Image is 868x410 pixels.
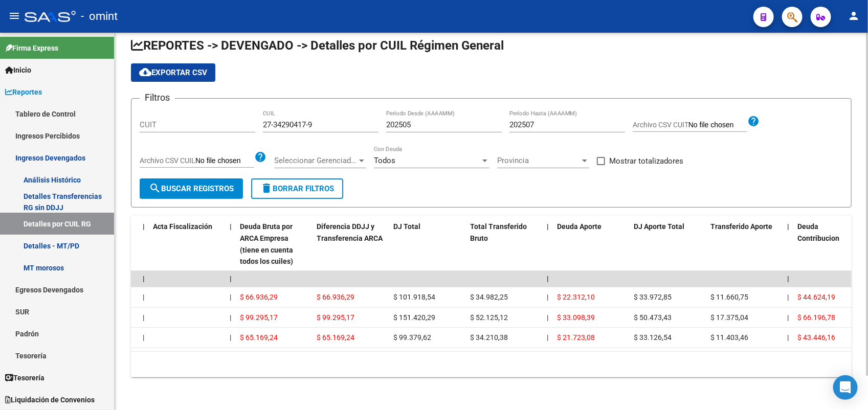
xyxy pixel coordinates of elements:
span: $ 99.295,17 [240,313,278,322]
span: Diferencia DDJJ y Transferencia ARCA [317,222,383,242]
span: Mostrar totalizadores [609,155,683,167]
datatable-header-cell: | [139,216,149,272]
span: $ 66.196,78 [797,313,835,322]
span: | [143,222,145,231]
span: $ 66.936,29 [240,293,278,301]
span: $ 65.169,24 [317,333,354,341]
span: | [547,293,548,301]
datatable-header-cell: Acta Fiscalización [149,216,226,272]
mat-icon: menu [8,10,20,22]
span: $ 52.125,12 [470,313,508,322]
span: $ 43.446,16 [797,333,835,341]
button: Exportar CSV [131,63,215,82]
span: $ 66.936,29 [317,293,354,301]
span: | [143,313,144,322]
span: | [547,275,549,283]
datatable-header-cell: Deuda Aporte [553,216,630,272]
span: $ 99.379,62 [393,333,431,341]
span: Seleccionar Gerenciador [274,156,357,165]
span: | [787,222,789,231]
button: Buscar Registros [140,178,243,199]
span: | [143,333,144,341]
span: $ 65.169,24 [240,333,278,341]
span: $ 21.723,08 [557,333,595,341]
mat-icon: help [747,115,760,127]
span: Inicio [5,64,31,76]
div: Open Intercom Messenger [833,375,858,400]
span: $ 33.972,85 [634,293,672,301]
span: Provincia [497,156,580,165]
span: Tesorería [5,372,44,383]
span: Deuda Aporte [557,222,602,231]
datatable-header-cell: Deuda Contribucion [793,216,855,272]
span: | [787,313,789,322]
span: | [547,313,548,322]
datatable-header-cell: | [543,216,553,272]
datatable-header-cell: Transferido Aporte [706,216,783,272]
datatable-header-cell: Deuda Bruta por ARCA Empresa (tiene en cuenta todos los cuiles) [236,216,313,272]
span: | [787,333,789,341]
span: | [230,333,231,341]
datatable-header-cell: DJ Aporte Total [630,216,706,272]
span: Transferido Aporte [710,222,772,231]
span: Acta Fiscalización [153,222,212,231]
span: - omint [81,5,118,28]
mat-icon: search [149,182,161,194]
span: | [143,275,145,283]
datatable-header-cell: Total Transferido Bruto [466,216,543,272]
span: REPORTES -> DEVENGADO -> Detalles por CUIL Régimen General [131,38,504,53]
span: $ 44.624,19 [797,293,835,301]
span: Buscar Registros [149,184,234,193]
span: | [230,293,231,301]
mat-icon: cloud_download [139,66,151,78]
span: $ 11.660,75 [710,293,748,301]
span: Firma Express [5,42,58,54]
span: Borrar Filtros [260,184,334,193]
span: Todos [374,156,395,165]
span: DJ Total [393,222,420,231]
span: $ 151.420,29 [393,313,435,322]
span: | [230,275,232,283]
span: Deuda Contribucion [797,222,839,242]
button: Borrar Filtros [251,178,343,199]
span: $ 11.403,46 [710,333,748,341]
span: | [230,222,232,231]
input: Archivo CSV CUIL [195,156,254,166]
span: Exportar CSV [139,68,207,77]
span: $ 101.918,54 [393,293,435,301]
span: Archivo CSV CUIT [633,121,688,129]
span: $ 34.210,38 [470,333,508,341]
datatable-header-cell: Diferencia DDJJ y Transferencia ARCA [313,216,389,272]
span: | [787,293,789,301]
span: Deuda Bruta por ARCA Empresa (tiene en cuenta todos los cuiles) [240,222,293,265]
span: | [787,275,789,283]
span: Archivo CSV CUIL [140,156,195,165]
span: | [547,333,548,341]
span: $ 33.126,54 [634,333,672,341]
span: $ 22.312,10 [557,293,595,301]
datatable-header-cell: | [226,216,236,272]
span: $ 99.295,17 [317,313,354,322]
span: Liquidación de Convenios [5,394,95,405]
input: Archivo CSV CUIT [688,121,747,130]
span: $ 17.375,04 [710,313,748,322]
span: $ 50.473,43 [634,313,672,322]
span: Reportes [5,86,42,98]
span: $ 34.982,25 [470,293,508,301]
mat-icon: delete [260,182,273,194]
datatable-header-cell: DJ Total [389,216,466,272]
mat-icon: help [254,151,266,163]
mat-icon: person [848,10,860,22]
h3: Filtros [140,90,175,105]
datatable-header-cell: | [783,216,793,272]
span: Total Transferido Bruto [470,222,527,242]
span: | [230,313,231,322]
span: DJ Aporte Total [634,222,684,231]
span: | [143,293,144,301]
span: | [547,222,549,231]
span: $ 33.098,39 [557,313,595,322]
